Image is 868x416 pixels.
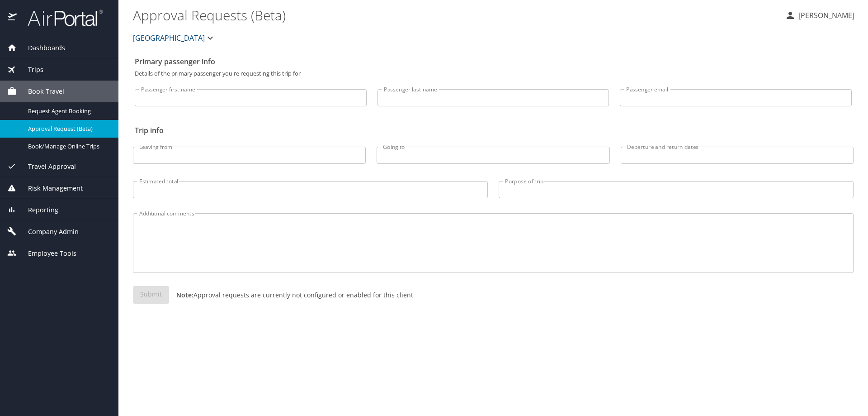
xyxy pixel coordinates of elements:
h2: Primary passenger info [135,54,852,69]
span: Trips [17,65,43,75]
span: Company Admin [17,227,79,237]
img: airportal-logo.png [18,9,103,27]
span: Request Agent Booking [28,107,108,115]
span: Risk Management [17,183,83,193]
button: [GEOGRAPHIC_DATA] [129,29,219,47]
p: [PERSON_NAME] [796,10,854,21]
span: Employee Tools [17,249,76,258]
span: Travel Approval [17,162,76,172]
strong: Note: [176,291,193,299]
span: Approval Request (Beta) [28,124,108,133]
span: Reporting [17,205,58,215]
p: Details of the primary passenger you're requesting this trip for [135,71,852,77]
h2: Trip info [135,123,852,138]
span: [GEOGRAPHIC_DATA] [133,32,205,44]
img: icon-airportal.png [8,9,18,27]
span: Book Travel [17,86,64,96]
button: [PERSON_NAME] [781,7,858,24]
span: Book/Manage Online Trips [28,142,108,151]
span: Dashboards [17,43,65,53]
h1: Approval Requests (Beta) [133,1,778,29]
p: Approval requests are currently not configured or enabled for this client [169,290,413,300]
